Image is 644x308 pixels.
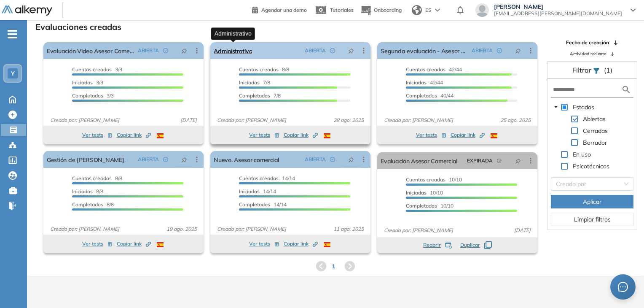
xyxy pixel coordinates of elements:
i: - [8,33,17,35]
span: 1 [332,262,335,271]
img: ESP [324,133,330,138]
span: Reabrir [423,241,441,249]
span: Cuentas creadas [406,176,445,183]
span: Completados [239,92,270,99]
span: [DATE] [511,227,534,234]
img: arrow [435,8,440,12]
img: ESP [324,242,330,247]
span: 10/10 [406,189,443,196]
span: Copiar link [284,131,318,139]
span: check-circle [163,157,168,162]
h3: Evaluaciones creadas [35,22,121,32]
span: Estados [571,102,596,112]
button: Copiar link [284,130,318,140]
span: Iniciadas [72,79,93,86]
button: Copiar link [284,239,318,249]
span: En uso [571,149,593,159]
span: En uso [573,151,591,158]
span: 3/3 [72,66,122,73]
img: ESP [157,133,164,138]
span: Actividad reciente [570,51,606,57]
span: 8/8 [72,175,122,181]
button: pushpin [175,44,193,57]
span: ABIERTA [138,156,159,163]
span: Cuentas creadas [72,175,112,181]
img: world [412,5,422,15]
span: Psicotécnicos [571,161,611,171]
button: Aplicar [551,195,633,208]
button: Ver tests [249,130,279,140]
span: [DATE] [177,116,200,124]
span: ABIERTA [138,47,159,54]
span: 8/8 [72,188,103,195]
a: Administrativo [214,42,252,59]
button: Copiar link [451,130,485,140]
span: check-circle [330,48,335,53]
button: Ver tests [82,130,113,140]
span: caret-down [554,105,558,109]
span: Filtrar [572,66,593,74]
span: Cuentas creadas [239,66,279,73]
span: Creado por: [PERSON_NAME] [47,116,123,124]
span: message [618,282,628,292]
span: Duplicar [460,241,480,249]
button: Onboarding [360,1,402,19]
span: Onboarding [374,7,402,13]
span: Y [11,70,15,77]
span: Creado por: [PERSON_NAME] [214,225,290,233]
span: Abiertas [581,114,607,124]
button: Duplicar [460,241,492,249]
span: Copiar link [117,240,151,248]
span: Completados [72,201,103,208]
button: Ver tests [82,239,113,249]
span: 7/8 [239,92,281,99]
span: check-circle [163,48,168,53]
span: [EMAIL_ADDRESS][PERSON_NAME][DOMAIN_NAME] [494,10,622,17]
img: ESP [491,133,497,138]
span: Aplicar [583,197,601,206]
span: pushpin [181,47,187,54]
span: EXPIRADA [467,157,493,165]
span: Iniciadas [72,188,93,195]
span: 14/14 [239,201,287,208]
button: pushpin [175,153,193,166]
button: pushpin [342,153,360,166]
span: 10/10 [406,203,453,209]
button: pushpin [509,44,527,57]
span: Iniciadas [239,188,260,195]
img: search icon [621,84,631,95]
span: 19 ago. 2025 [163,225,200,233]
span: ABIERTA [472,47,493,54]
span: Fecha de creación [566,39,609,46]
span: Creado por: [PERSON_NAME] [381,227,456,234]
button: Reabrir [423,241,452,249]
span: 28 ago. 2025 [330,116,367,124]
span: Iniciadas [406,79,427,86]
span: [PERSON_NAME] [494,3,622,10]
span: Creado por: [PERSON_NAME] [214,116,290,124]
span: Copiar link [284,240,318,248]
a: Gestión de [PERSON_NAME]. [47,151,125,168]
span: 8/8 [72,201,114,208]
span: check-circle [330,157,335,162]
span: Cuentas creadas [239,175,279,181]
span: Creado por: [PERSON_NAME] [47,225,123,233]
span: field-time [497,158,502,163]
button: pushpin [509,154,527,168]
span: ABIERTA [305,156,326,163]
span: 14/14 [239,188,276,195]
a: Segunda evaluación - Asesor Comercial. [381,42,468,59]
img: ESP [157,242,164,247]
span: check-circle [497,48,502,53]
a: Nuevo. Asesor comercial [214,151,279,168]
span: Creado por: [PERSON_NAME] [381,116,456,124]
span: pushpin [515,157,521,164]
span: Agendar una demo [261,7,307,13]
span: Copiar link [117,131,151,139]
span: Borrador [581,138,609,148]
span: Completados [239,201,270,208]
span: ES [425,6,432,14]
a: Evaluación Video Asesor Comercial [47,42,134,59]
span: Psicotécnicos [573,162,609,170]
img: Logo [2,5,52,16]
